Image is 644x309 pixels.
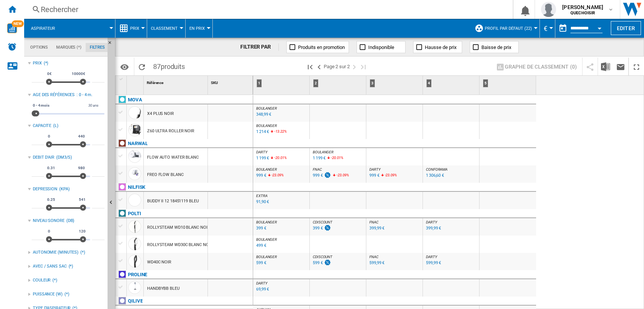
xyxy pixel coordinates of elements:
img: promotionV3.png [324,225,331,231]
div: FNAC 999 € -23.09% [311,167,364,185]
span: Page 2 sur 2 [324,58,350,75]
img: excel-24x24.png [601,62,610,71]
div: 3 [370,79,375,87]
div: 399 € [256,226,266,231]
div: Mise à jour : mardi 7 octobre 2025 01:16 [255,242,266,249]
div: Cliquez pour filtrer sur cette marque [128,139,148,148]
span: FNAC [313,167,322,171]
div: Z60 ULTRA ROLLER NOIR [147,122,194,140]
div: (KPA) [59,186,105,192]
div: 999 € [256,173,266,178]
div: Mise à jour : mardi 7 octobre 2025 04:32 [368,259,384,267]
span: -20.01 [331,156,340,160]
span: DARTY [426,255,437,259]
md-tab-item: Options [26,43,52,52]
div: Age des références [33,92,75,98]
img: alerts-logo.svg [8,42,17,51]
div: 399,99 € [426,226,441,231]
span: BOULANGER [256,255,277,259]
div: 91,90 € [256,199,269,204]
div: Mise à jour : mardi 7 octobre 2025 02:56 [312,225,331,232]
button: Plein écran [629,58,644,75]
span: 120 [78,228,87,234]
div: DARTY 599,99 € [424,255,478,272]
i: % [271,172,275,181]
b: QUECHOISIR [570,11,595,15]
div: AVEC / SANS SAC [33,263,67,269]
span: -23.09 [337,173,346,177]
span: € [544,24,547,32]
div: Mise à jour : mardi 7 octobre 2025 04:35 [425,225,441,232]
button: Partager ce bookmark avec d'autres [583,58,598,75]
span: -23.09 [385,173,394,177]
button: Produits en promotion [286,41,349,53]
span: 541 [78,197,87,203]
button: Editer [611,21,641,35]
i: % [336,172,340,181]
div: Mise à jour : lundi 6 octobre 2025 23:59 [425,172,444,179]
button: Page suivante [350,58,359,75]
span: CDISCOUNT [313,220,332,224]
span: Indisponible [368,44,394,50]
div: Mise à jour : mardi 7 octobre 2025 01:56 [255,111,271,118]
span: 980 [77,165,86,171]
div: En Prix [189,19,209,38]
img: profile.jpg [541,2,556,17]
div: 599,99 € [369,260,384,265]
span: 0€ [46,71,53,77]
div: : 0 - 4 m. [77,92,105,98]
button: Baisse de prix [470,41,519,53]
div: Sort None [145,76,207,87]
span: [PERSON_NAME] [562,3,603,11]
div: BOULANGER 599 € [255,255,308,272]
div: 1 199 € [313,156,326,161]
div: (DM3/S) [56,154,105,161]
button: Dernière page [359,58,368,75]
button: Première page [306,58,315,75]
div: (L) [53,123,105,129]
div: BOULANGER 999 € -23.09% [255,167,308,185]
span: -23.09 [272,173,281,177]
div: X4 PLUS NOIR [147,105,174,122]
div: BOULANGER 1 214 € -13.22% [255,124,308,141]
div: 348,99 € [256,112,271,117]
div: DARTY 999 € -23.09% [368,167,421,185]
div: Prix [33,60,42,66]
span: DARTY [369,167,381,171]
div: FREO FLOW BLANC [147,166,184,184]
button: Options [117,60,132,73]
div: 399 € [313,226,323,231]
div: 3 [368,76,423,95]
button: >Page précédente [315,58,324,75]
i: % [274,154,278,164]
div: WD40C NOIR [147,254,171,271]
span: SKU [211,81,218,85]
span: 10000€ [71,71,86,77]
div: Référence Sort None [145,76,207,87]
span: En Prix [189,26,205,31]
div: EXTRA 91,90 € [255,194,308,211]
div: CDISCOUNT 599 € [311,255,364,272]
span: NEW [12,20,24,27]
div: PUISSANCE (W) [33,291,63,297]
span: -20.01 [274,156,284,160]
div: Mise à jour : mardi 7 octobre 2025 05:08 [255,154,269,162]
img: promotionV3.png [324,172,331,178]
div: Profil par défaut (22) [475,19,536,38]
i: % [330,154,335,164]
span: BOULANGER [256,106,277,110]
span: BOULANGER [256,167,277,171]
button: Graphe de classement (0) [493,60,579,73]
div: 599 € [313,260,323,265]
div: Sélectionnez 1 à 3 sites en cliquant sur les cellules afin d'afficher un graphe de classement [490,58,583,76]
div: 5 [483,79,488,87]
div: Mise à jour : mardi 7 octobre 2025 01:23 [312,172,331,179]
div: Sort None [209,76,253,87]
div: 1 214 € [256,129,269,134]
i: % [274,128,278,137]
div: 599 € [256,260,266,265]
span: Aspirateur [31,26,55,31]
span: EXTRA [256,194,267,198]
span: 30 ans [87,102,99,109]
img: promotionV3.png [324,259,331,266]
